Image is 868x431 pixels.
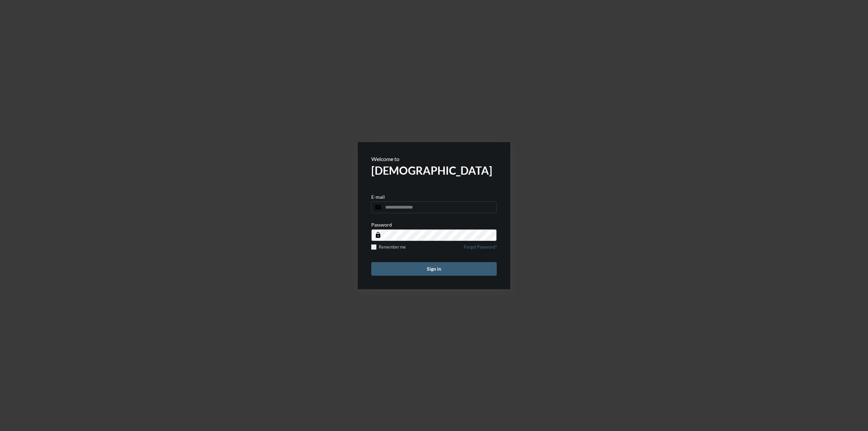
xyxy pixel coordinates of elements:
[371,262,497,276] button: Sign in
[371,156,497,162] p: Welcome to
[371,244,406,250] label: Remember me
[371,164,497,177] h2: [DEMOGRAPHIC_DATA]
[371,222,392,228] p: Password
[464,244,497,254] a: Forgot Password?
[371,194,385,200] p: E-mail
